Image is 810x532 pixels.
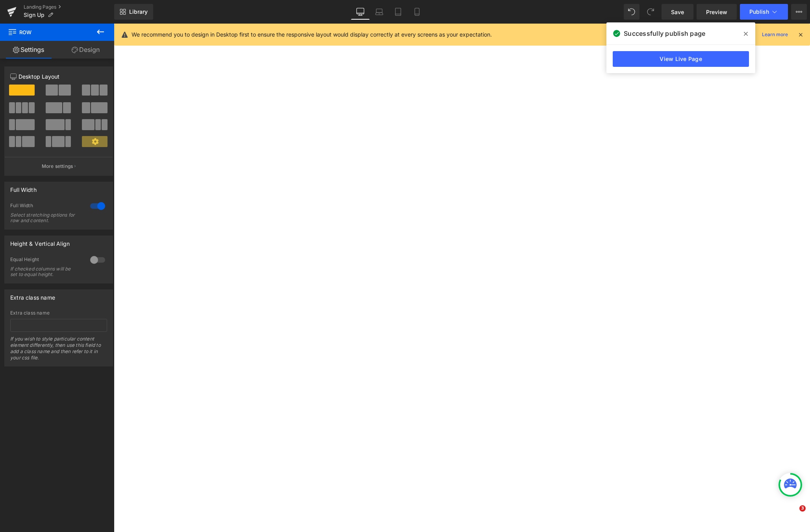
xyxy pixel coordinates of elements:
button: More [791,4,807,20]
span: Sign Up [24,12,44,18]
button: Publish [740,4,788,20]
span: Save [671,8,684,16]
div: Extra class name [10,290,55,301]
a: Design [57,41,114,59]
div: Extra class name [10,310,107,316]
span: 3 [799,505,806,512]
div: Height & Vertical Align [10,236,70,247]
a: New Library [114,4,153,20]
button: Undo [624,4,639,20]
p: More settings [42,163,73,170]
p: We recommend you to design in Desktop first to ensure the responsive layout would display correct... [132,30,492,39]
iframe: Intercom live chat [783,505,802,524]
a: Tablet [389,4,408,20]
span: Preview [706,8,727,16]
div: If you wish to style particular content element differently, then use this field to add a class n... [10,336,107,366]
a: Preview [697,4,737,20]
div: Select stretching options for row and content. [10,212,81,223]
a: Mobile [408,4,426,20]
a: Learn more [759,30,791,39]
button: Redo [643,4,658,20]
div: Full Width [10,202,82,211]
div: Full Width [10,182,37,193]
button: More settings [5,157,113,175]
span: Row [8,24,87,41]
a: View Live Page [613,51,749,67]
div: Equal Height [10,256,82,265]
div: If checked columns will be set to equal height. [10,266,81,277]
a: Laptop [370,4,389,20]
a: Desktop [351,4,370,20]
p: Desktop Layout [10,72,107,81]
span: Successfully publish page [624,29,705,38]
a: Landing Pages [24,4,114,10]
span: Library [129,8,148,15]
span: Publish [749,9,769,15]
